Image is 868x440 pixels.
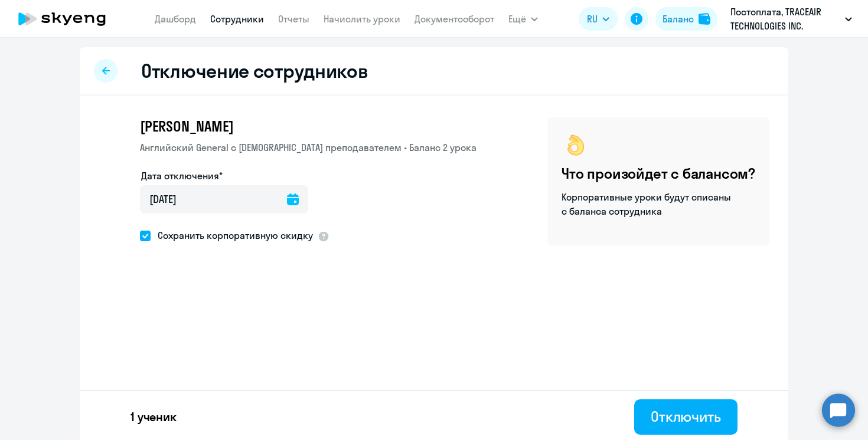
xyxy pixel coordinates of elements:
a: Отчеты [278,13,309,25]
button: Ещё [508,7,538,31]
span: Сохранить корпоративную скидку [151,228,313,242]
a: Сотрудники [210,13,264,25]
h2: Отключение сотрудников [141,59,368,83]
div: Баланс [663,12,694,26]
a: Дашборд [155,13,196,25]
img: ok [562,131,590,159]
p: 1 ученик [130,409,177,425]
button: Постоплата, TRACEAIR TECHNOLOGIES INC. [725,5,858,33]
h4: Что произойдет с балансом? [562,164,755,183]
div: Отключить [651,407,721,426]
img: balance [699,13,710,25]
a: Документооборот [415,13,494,25]
input: дд.мм.гггг [140,185,308,214]
label: Дата отключения* [141,169,223,183]
p: Английский General с [DEMOGRAPHIC_DATA] преподавателем • Баланс 2 урока [140,140,477,155]
button: Балансbalance [655,7,717,31]
span: Ещё [508,12,526,26]
a: Начислить уроки [324,13,400,25]
span: RU [587,12,598,26]
button: RU [579,7,618,31]
button: Отключить [634,399,738,435]
span: [PERSON_NAME] [140,117,233,136]
p: Корпоративные уроки будут списаны с баланса сотрудника [562,190,733,218]
p: Постоплата, TRACEAIR TECHNOLOGIES INC. [730,5,840,33]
